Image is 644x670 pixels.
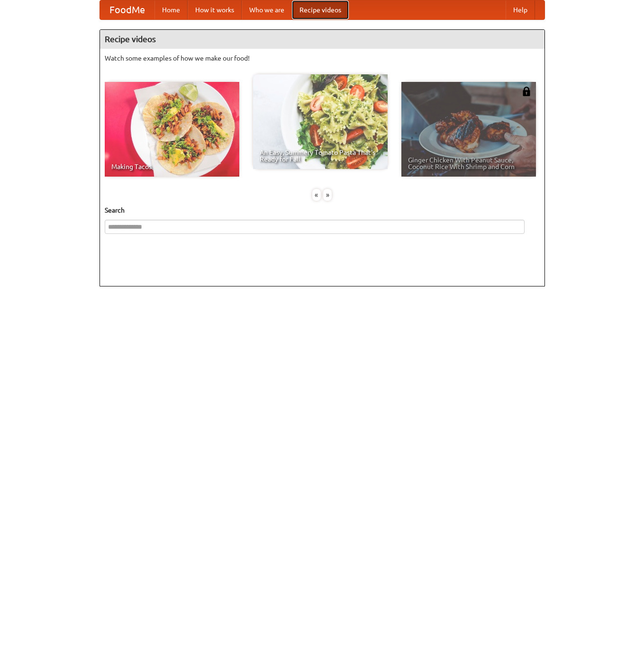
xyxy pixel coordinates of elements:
h5: Search [105,205,540,215]
div: » [323,189,332,201]
a: Recipe videos [292,0,349,19]
a: FoodMe [100,0,154,19]
a: Home [154,0,188,19]
h4: Recipe videos [100,30,544,49]
div: « [312,189,321,201]
a: How it works [188,0,242,19]
a: An Easy, Summery Tomato Pasta That's Ready for Fall [253,74,388,169]
span: Making Tacos [111,163,233,170]
a: Help [506,0,535,19]
a: Making Tacos [105,82,239,177]
p: Watch some examples of how we make our food! [105,54,540,63]
span: An Easy, Summery Tomato Pasta That's Ready for Fall [260,149,381,162]
a: Who we are [242,0,292,19]
img: 483408.png [522,87,531,96]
